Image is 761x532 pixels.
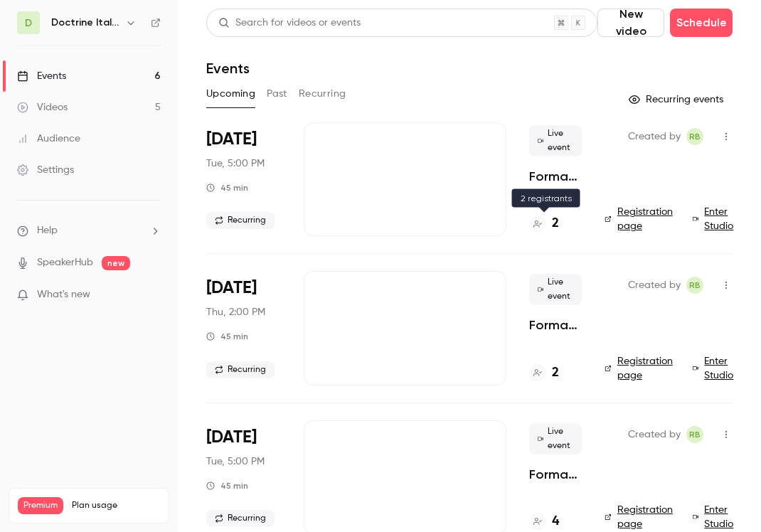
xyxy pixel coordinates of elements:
h4: 4 [552,512,559,531]
button: Upcoming [206,83,255,105]
span: Thu, 2:00 PM [206,305,265,319]
a: Enter Studio [693,205,738,233]
div: Oct 2 Thu, 2:00 PM (Europe/Paris) [206,271,281,385]
div: 45 min [206,331,248,342]
span: Created by [628,128,681,145]
a: Formazione su Doctrine [529,316,582,334]
iframe: Noticeable Trigger [144,289,161,302]
a: 4 [529,512,559,531]
span: Help [37,223,58,238]
a: 2 [529,363,559,383]
span: Tue, 5:00 PM [206,156,265,171]
a: Registration page [605,205,676,233]
span: [DATE] [206,277,257,299]
button: Past [267,83,287,105]
span: Romain Ballereau [686,426,703,443]
span: Premium [18,497,63,514]
span: Created by [628,277,681,294]
span: Recurring [206,212,275,229]
a: Formazione su Doctrine [529,168,582,185]
button: Schedule [670,9,733,37]
button: New video [597,9,664,37]
span: RB [689,277,701,294]
span: Recurring [206,361,275,378]
span: What's new [37,287,90,302]
div: 45 min [206,480,248,491]
div: 45 min [206,182,248,193]
a: SpeakerHub [37,255,93,270]
h1: Events [206,60,250,77]
span: [DATE] [206,426,257,449]
span: Romain Ballereau [686,277,703,294]
a: Registration page [605,354,676,383]
button: Recurring [299,83,346,105]
span: Romain Ballereau [686,128,703,145]
div: Sep 30 Tue, 5:00 PM (Europe/Paris) [206,122,281,236]
span: Created by [628,426,681,443]
a: Registration page [605,503,676,531]
a: Enter Studio [693,354,738,383]
div: Videos [17,100,68,115]
span: new [102,256,130,270]
div: Settings [17,163,74,177]
h6: Doctrine Italia Formation Avocat [51,16,119,30]
li: help-dropdown-opener [17,223,161,238]
h4: 2 [552,214,559,233]
span: Plan usage [72,500,160,511]
span: RB [689,128,701,145]
h4: 2 [552,363,559,383]
span: Live event [529,423,582,454]
span: [DATE] [206,128,257,151]
button: Recurring events [622,88,733,111]
span: RB [689,426,701,443]
span: D [25,16,32,31]
div: Search for videos or events [218,16,361,31]
div: Audience [17,132,80,146]
div: Events [17,69,66,83]
span: Recurring [206,510,275,527]
a: Formazione su Doctrine [529,466,582,483]
span: Tue, 5:00 PM [206,454,265,469]
a: Enter Studio [693,503,738,531]
span: Live event [529,125,582,156]
span: Live event [529,274,582,305]
a: 2 [529,214,559,233]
